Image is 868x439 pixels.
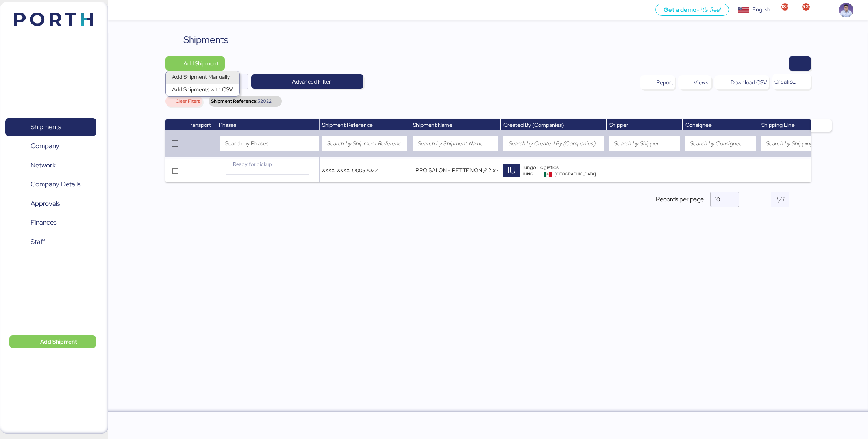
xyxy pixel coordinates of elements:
input: Search by Shipping Line [766,139,831,148]
span: Add Shipment [40,337,77,346]
span: IU [507,164,516,177]
span: Shipment Reference: [211,99,257,104]
a: Add Shipments with CSV [166,84,239,96]
button: Download CSV [714,75,769,89]
a: Company Details [5,175,96,193]
span: Phases [219,121,236,128]
a: Network [5,156,96,175]
span: Clear Filters [176,99,200,104]
input: 1 / 1 [771,192,789,207]
span: Shipment Name [413,121,452,128]
div: Shipments [183,33,228,47]
div: English [752,6,770,14]
span: Ready for pickup [233,161,272,167]
span: Shipment Reference [322,121,373,128]
button: Advanced Filter [251,74,363,89]
div: Iungo Logistics [523,164,604,171]
div: Download CSV [731,78,767,87]
input: Search by Shipment Reference [327,139,403,148]
span: Approvals [31,198,60,209]
a: Shipments [5,118,96,136]
div: IUNG [523,171,543,177]
a: Approvals [5,194,96,212]
button: Add Shipment [165,56,225,71]
span: Network [31,160,56,171]
input: Search by Shipment Name [417,139,494,148]
span: Created By (Companies) [503,121,564,128]
span: Company Details [31,179,80,190]
button: Add Shipment [9,335,96,348]
a: Finances [5,214,96,232]
input: Search by Created By (Companies) [508,139,600,148]
span: Shipping Line [761,121,795,128]
span: Transport [187,121,211,128]
button: Views [678,75,711,89]
span: 10 [715,196,720,203]
span: Company [31,140,59,152]
span: Advanced Filter [292,77,331,86]
span: Consignee [685,121,712,128]
span: Shipper [609,121,628,128]
a: Staff [5,233,96,251]
a: Add Shipment Manually [166,71,239,84]
div: Report [656,78,673,87]
span: Add Shipment [183,59,218,68]
a: Company [5,137,96,155]
span: XXXX-XXXX-O0052022 [322,167,378,174]
input: Search by Consignee [690,139,751,148]
span: 52022 [257,99,272,104]
div: Add Shipments with CSV [172,84,233,95]
span: Staff [31,236,45,247]
input: Search by Shipper [614,139,675,148]
button: Report [640,75,675,89]
button: Menu [113,4,126,17]
span: Finances [31,217,56,228]
span: Shipments [31,121,61,133]
div: Add Shipment Manually [172,72,233,83]
span: [GEOGRAPHIC_DATA] [555,171,596,177]
span: Records per page [656,195,704,204]
span: Views [694,78,708,87]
